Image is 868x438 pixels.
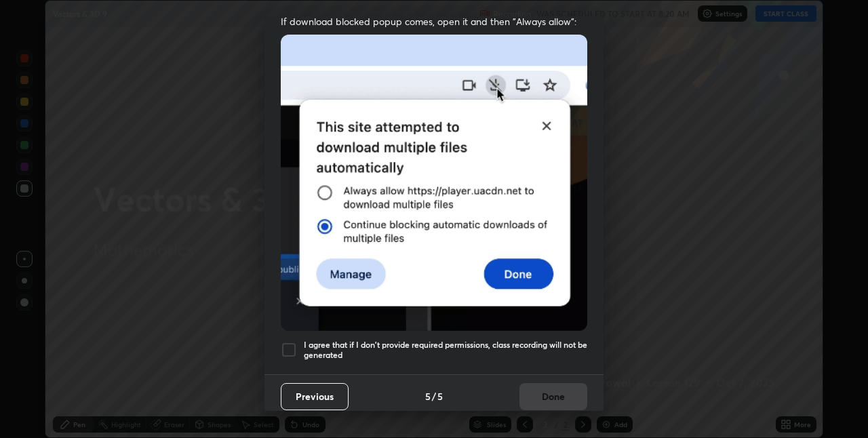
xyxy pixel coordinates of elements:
[432,389,436,403] h4: /
[304,340,587,361] h5: I agree that if I don't provide required permissions, class recording will not be generated
[281,15,587,28] span: If download blocked popup comes, open it and then "Always allow":
[281,383,349,410] button: Previous
[281,35,587,331] img: downloads-permission-blocked.gif
[425,389,431,403] h4: 5
[437,389,443,403] h4: 5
